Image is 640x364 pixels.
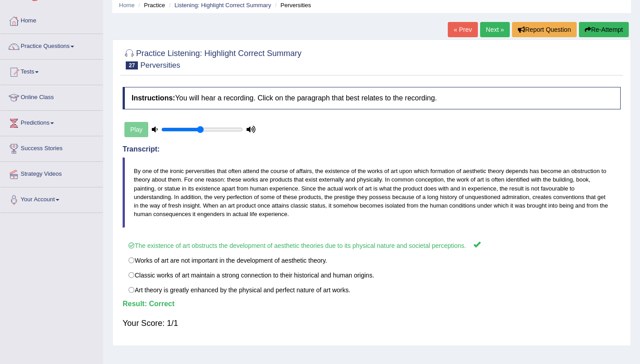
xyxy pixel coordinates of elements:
[126,61,138,69] span: 27
[123,253,621,268] label: Works of art are not important in the development of aesthetic theory.
[0,136,103,159] a: Success Stories
[119,2,135,9] a: Home
[123,268,621,283] label: Classic works of art maintain a strong connection to their historical and human origins.
[123,145,621,153] h4: Transcript:
[123,282,621,298] label: Art theory is greatly enhanced by the physical and perfect nature of art works.
[0,187,103,210] a: Your Account
[0,60,103,82] a: Tests
[448,22,477,37] a: « Prev
[0,85,103,108] a: Online Class
[140,61,180,69] small: Perversities
[174,2,271,9] a: Listening: Highlight Correct Summary
[579,22,629,37] button: Re-Attempt
[123,157,621,228] blockquote: By one of the ironic perversities that often attend the course of affairs, the existence of the w...
[123,312,621,334] div: Your Score: 1/1
[123,47,301,69] h2: Practice Listening: Highlight Correct Summary
[123,237,621,253] label: The existence of art obstructs the development of aesthetic theories due to its physical nature a...
[273,1,311,9] li: Perversities
[123,300,621,308] h4: Result:
[0,9,103,31] a: Home
[136,1,165,9] li: Practice
[0,34,103,56] a: Practice Questions
[512,22,577,37] button: Report Question
[123,87,621,109] h4: You will hear a recording. Click on the paragraph that best relates to the recording.
[0,111,103,133] a: Predictions
[0,162,103,184] a: Strategy Videos
[132,94,175,102] b: Instructions:
[480,22,510,37] a: Next »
